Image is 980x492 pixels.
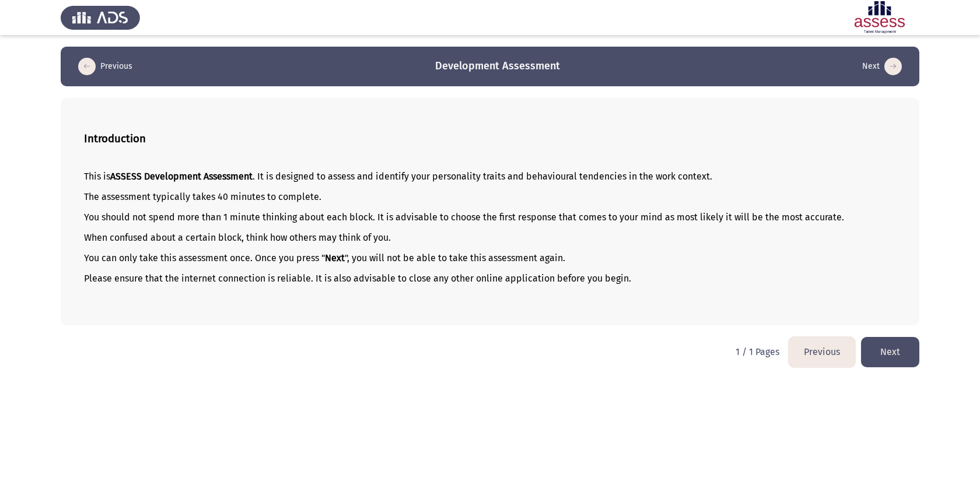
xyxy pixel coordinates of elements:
b: ASSESS Development Assessment [110,171,253,182]
p: You can only take this assessment once. Once you press " ", you will not be able to take this ass... [84,252,896,263]
p: This is . It is designed to assess and identify your personality traits and behavioural tendencie... [84,171,896,182]
h3: Development Assessment [435,59,560,73]
button: load previous page [75,57,136,76]
button: load next page [859,57,905,76]
img: Assess Talent Management logo [61,1,140,34]
b: Next [325,252,345,263]
p: The assessment typically takes 40 minutes to complete. [84,191,896,202]
img: Assessment logo of Development Assessment R1 (EN/AR) [840,1,919,34]
p: Please ensure that the internet connection is reliable. It is also advisable to close any other o... [84,273,896,284]
p: You should not spend more than 1 minute thinking about each block. It is advisable to choose the ... [84,212,896,223]
p: When confused about a certain block, think how others may think of you. [84,232,896,243]
p: 1 / 1 Pages [736,346,779,357]
b: Introduction [84,132,146,145]
button: load next page [861,337,919,367]
button: load previous page [789,337,855,367]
